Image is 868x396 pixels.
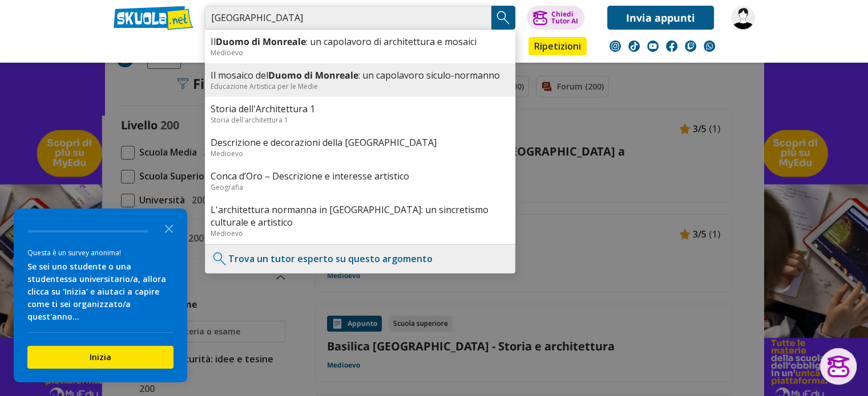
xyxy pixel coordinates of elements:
a: Il mosaico delDuomo di Monreale: un capolavoro siculo-normanno [211,69,510,81]
a: IlDuomo di Monreale: un capolavoro di architettura e mosaici [211,35,510,48]
img: facebook [666,40,677,52]
a: Storia dell'Architettura 1 [211,103,510,115]
input: Cerca appunti, riassunti o versioni [205,6,491,30]
img: youtube [647,40,659,52]
div: Medioevo [211,228,510,238]
div: Se sei uno studente o una studentessa universitario/a, allora clicca su 'Inizia' e aiutaci a capi... [27,260,173,323]
img: Cerca appunti, riassunti o versioni [495,9,512,26]
div: Storia dell'architettura 1 [211,115,510,125]
a: Descrizione e decorazioni della [GEOGRAPHIC_DATA] [211,136,510,149]
a: L'architettura normanna in [GEOGRAPHIC_DATA]: un sincretismo culturale e artistico [211,203,510,228]
img: Trova un tutor esperto [211,250,228,267]
img: twitch [685,40,696,52]
img: nonsolohobbyvenice [731,6,755,30]
a: Trova un tutor esperto su questo argomento [228,252,433,265]
div: Geografia [211,182,510,192]
div: Medioevo [211,48,510,58]
img: tiktok [628,40,640,52]
b: Duomo di Monreale [268,69,358,81]
b: Duomo di Monreale [216,35,306,48]
div: Educazione Artistica per le Medie [211,81,510,91]
a: Ripetizioni [528,37,587,55]
a: Conca d’Oro – Descrizione e interesse artistico [211,170,510,182]
button: Inizia [27,346,173,369]
button: Close the survey [158,217,180,239]
button: ChiediTutor AI [527,6,584,30]
button: Search Button [491,6,515,30]
img: WhatsApp [704,40,715,52]
div: Survey [14,209,187,382]
div: Questa è un survey anonima! [27,247,173,258]
div: Chiedi Tutor AI [551,11,578,25]
a: Invia appunti [607,6,714,30]
a: Appunti [202,37,253,58]
img: instagram [609,40,621,52]
div: Medioevo [211,149,510,158]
